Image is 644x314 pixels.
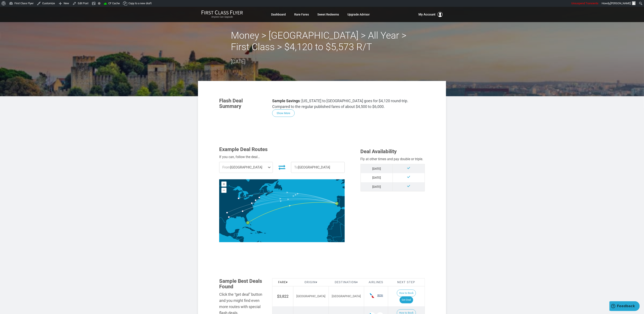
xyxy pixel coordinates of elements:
path: Belize [236,233,238,236]
path: Guatemala [233,234,238,239]
span: ▾ [316,280,317,284]
span: To [294,165,298,169]
span: Example Deal Routes [219,146,268,152]
td: [DATE] [361,164,393,173]
path: Gambia [327,239,331,240]
g: Lisbon [335,202,341,205]
small: Anyone Can Upgrade [201,16,243,18]
path: Nicaragua [238,238,244,243]
button: How to Book [397,290,416,297]
span: [GEOGRAPHIC_DATA] [291,162,344,173]
path: Mali [333,224,353,244]
span: British Airways [377,292,383,299]
g: Chicago [238,197,241,199]
path: Western Sahara [327,221,337,230]
a: Upgrade Advisor [347,11,370,18]
path: Morocco [332,209,347,221]
span: ▾ [286,280,288,284]
span: [GEOGRAPHIC_DATA] [332,294,361,298]
time: [DATE] [231,59,245,65]
path: Spain [336,195,352,208]
a: Dashboard [271,11,286,18]
path: Senegal [326,235,334,241]
span: [GEOGRAPHIC_DATA] [219,162,273,173]
a: Get Deal [400,297,413,303]
div: If you can, follow the deal… [219,154,345,160]
span: My Account [418,12,435,17]
g: Houston [228,216,231,218]
a: First Class FlyerAnyone Can Upgrade [201,10,243,19]
button: Show More [272,109,295,117]
g: Miami [246,221,252,224]
div: Fly at other times and pay double or triple. [361,156,425,162]
path: Algeria [337,207,363,232]
span: American Airlines [369,292,375,299]
button: Invert Route Direction [276,163,288,172]
path: Jamaica [250,233,253,234]
span: From [222,165,230,169]
td: [DATE] [361,182,393,191]
td: [DATE] [361,173,393,182]
g: New York [255,199,258,201]
span: $3,822 [277,294,289,298]
strong: Sample Savings [272,99,300,103]
h3: Flash Deal Summary [219,98,266,109]
span: Deal Availability [361,149,397,154]
th: Airlines [364,278,388,286]
path: Guinea-Bissau [327,240,331,243]
g: Dallas [226,212,230,214]
th: Next Step [388,278,425,286]
button: My Account [418,12,443,17]
h3: Sample Best Deals Found [219,278,266,290]
th: Fare [272,278,293,286]
h2: Money > [GEOGRAPHIC_DATA] > All Year > First Class > $4,120 to $5,573 R/T [231,30,413,53]
span: ▾ [356,280,358,284]
path: Honduras [236,236,244,240]
span: Unsuspend Transients [571,2,598,5]
path: Puerto Rico [264,233,266,234]
span: [GEOGRAPHIC_DATA] [296,294,325,298]
a: Rare Fares [294,11,309,18]
iframe: Opens a widget where you can find more information [609,301,640,312]
path: Mexico [202,213,240,238]
th: Origin [293,278,329,286]
path: El Salvador [235,238,238,240]
img: First Class Flyer [201,10,243,15]
g: Boston [258,197,262,198]
g: Washington DC [251,202,254,204]
path: Dominican Republic [258,231,263,234]
path: Haiti [255,231,259,233]
p: : [US_STATE] to [GEOGRAPHIC_DATA] goes for $4,120 round-trip. Compared to the regular published f... [272,98,425,109]
a: Sweet Redeems [317,11,339,18]
span: [PERSON_NAME] [610,2,631,5]
path: Portugal [336,198,340,207]
th: Destination [329,278,364,286]
path: Mauritania [327,221,342,238]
